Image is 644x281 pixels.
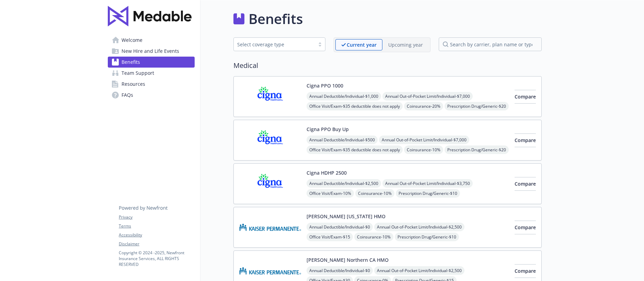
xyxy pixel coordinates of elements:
[382,179,473,188] span: Annual Out-of-Pocket Limit/Individual - $3,750
[239,82,301,111] img: CIGNA carrier logo
[445,145,509,154] span: Prescription Drug/Generic - $20
[108,68,195,79] a: Team Support
[395,233,459,241] span: Prescription Drug/Generic - $10
[382,92,473,101] span: Annual Out-of-Pocket Limit/Individual - $7,000
[515,264,536,278] button: Compare
[515,137,536,143] span: Compare
[119,232,194,238] a: Accessibility
[404,145,443,154] span: Coinsurance - 10%
[122,68,154,79] span: Team Support
[122,90,133,101] span: FAQs
[307,136,378,144] span: Annual Deductible/Individual - $500
[307,233,353,241] span: Office Visit/Exam - $15
[108,35,195,46] a: Welcome
[307,256,389,264] button: [PERSON_NAME] Northern CA HMO
[122,57,140,68] span: Benefits
[515,180,536,187] span: Compare
[379,136,469,144] span: Annual Out-of-Pocket Limit/Individual - $7,000
[307,213,386,220] button: [PERSON_NAME] [US_STATE] HMO
[122,35,142,46] span: Welcome
[347,41,377,48] p: Current year
[515,224,536,231] span: Compare
[307,102,403,110] span: Office Visit/Exam - $35 deductible does not apply
[307,266,373,275] span: Annual Deductible/Individual - $0
[307,169,347,176] button: Cigna HDHP 2500
[355,189,394,198] span: Coinsurance - 10%
[119,223,194,229] a: Terms
[374,223,464,231] span: Annual Out-of-Pocket Limit/Individual - $2,500
[374,266,464,275] span: Annual Out-of-Pocket Limit/Individual - $2,500
[396,189,460,198] span: Prescription Drug/Generic - $10
[307,179,381,188] span: Annual Deductible/Individual - $2,500
[515,133,536,147] button: Compare
[108,79,195,90] a: Resources
[515,268,536,274] span: Compare
[307,223,373,231] span: Annual Deductible/Individual - $0
[239,126,301,155] img: CIGNA carrier logo
[404,102,443,110] span: Coinsurance - 20%
[249,9,303,29] h1: Benefits
[515,93,536,100] span: Compare
[122,46,179,57] span: New Hire and Life Events
[239,213,301,242] img: Kaiser Permanente of Hawaii carrier logo
[108,46,195,57] a: New Hire and Life Events
[233,60,542,71] h2: Medical
[307,126,349,133] button: Cigna PPO Buy Up
[515,177,536,191] button: Compare
[239,169,301,198] img: CIGNA carrier logo
[515,221,536,234] button: Compare
[445,102,509,110] span: Prescription Drug/Generic - $20
[307,82,343,89] button: Cigna PPO 1000
[515,90,536,104] button: Compare
[108,57,195,68] a: Benefits
[439,37,542,51] input: search by carrier, plan name or type
[388,41,423,48] p: Upcoming year
[307,145,403,154] span: Office Visit/Exam - $35 deductible does not apply
[108,90,195,101] a: FAQs
[237,41,311,48] div: Select coverage type
[307,189,354,198] span: Office Visit/Exam - 10%
[307,92,381,101] span: Annual Deductible/Individual - $1,000
[119,250,194,267] p: Copyright © 2024 - 2025 , Newfront Insurance Services, ALL RIGHTS RESERVED
[119,241,194,247] a: Disclaimer
[354,233,393,241] span: Coinsurance - 10%
[122,79,145,90] span: Resources
[119,214,194,220] a: Privacy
